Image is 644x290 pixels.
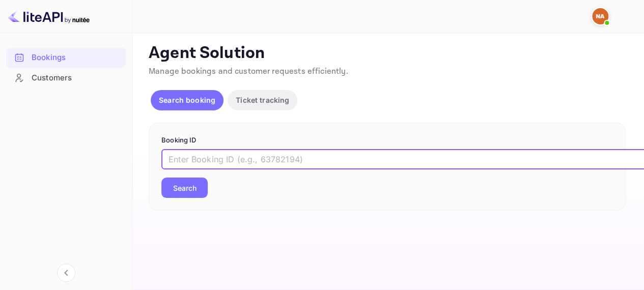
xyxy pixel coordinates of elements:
[32,72,121,84] div: Customers
[32,52,121,64] div: Bookings
[57,264,75,282] button: Collapse navigation
[149,66,348,77] span: Manage bookings and customer requests efficiently.
[6,68,126,88] div: Customers
[592,8,608,24] img: Nargisse El Aoumari
[161,135,613,146] p: Booking ID
[6,48,126,68] div: Bookings
[159,95,215,105] p: Search booking
[6,68,126,87] a: Customers
[149,43,626,64] p: Agent Solution
[236,95,289,105] p: Ticket tracking
[161,178,208,198] button: Search
[6,48,126,67] a: Bookings
[8,8,90,24] img: LiteAPI logo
